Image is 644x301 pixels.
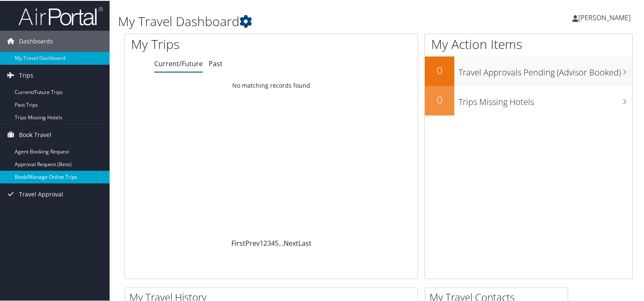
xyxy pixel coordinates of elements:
[425,35,632,52] h1: My Action Items
[245,238,260,247] a: Prev
[154,58,203,67] a: Current/Future
[578,12,631,21] span: [PERSON_NAME]
[209,58,223,67] a: Past
[231,238,245,247] a: First
[260,238,263,247] a: 1
[271,238,275,247] a: 4
[19,30,53,51] span: Dashboards
[125,77,418,92] td: No matching records found
[425,85,632,115] a: 0Trips Missing Hotels
[459,62,632,78] h3: Travel Approvals Pending (Advisor Booked)
[131,35,290,52] h1: My Trips
[279,238,284,247] span: …
[284,238,298,247] a: Next
[263,238,267,247] a: 2
[118,12,465,30] h1: My Travel Dashboard
[19,5,103,25] img: airportal-logo.png
[425,56,632,85] a: 0Travel Approvals Pending (Advisor Booked)
[425,92,454,106] h2: 0
[19,64,33,85] span: Trips
[459,91,632,107] h3: Trips Missing Hotels
[425,62,454,77] h2: 0
[298,238,311,247] a: Last
[19,183,63,204] span: Travel Approval
[275,238,279,247] a: 5
[19,124,51,145] span: Book Travel
[572,4,639,30] a: [PERSON_NAME]
[267,238,271,247] a: 3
